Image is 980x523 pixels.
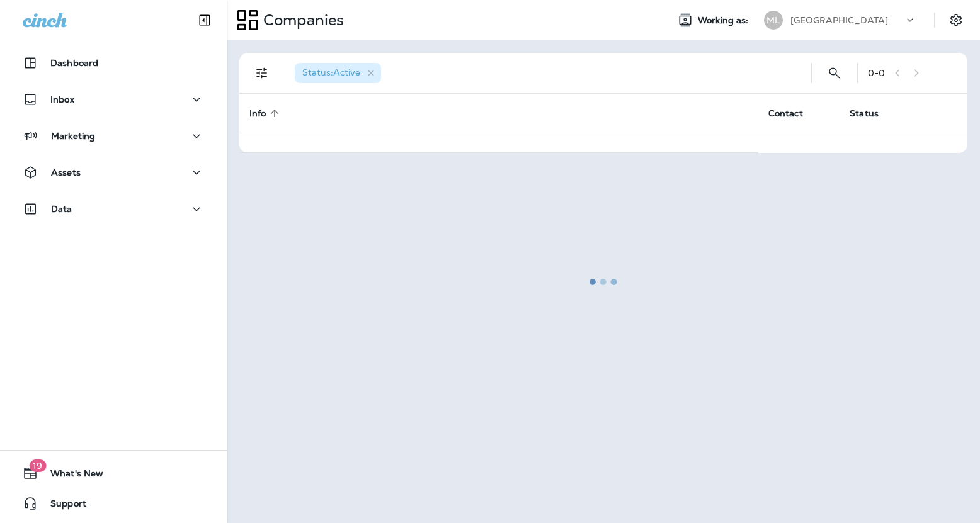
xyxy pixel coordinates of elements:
span: 19 [29,459,46,472]
span: Support [38,498,86,514]
p: Data [51,204,72,214]
span: Working as: [698,15,751,26]
span: What's New [38,468,103,483]
p: Marketing [51,131,95,141]
button: Support [13,491,214,516]
button: 19What's New [13,461,214,486]
button: Marketing [13,123,214,149]
button: Inbox [13,87,214,112]
button: Collapse Sidebar [187,8,222,33]
button: Assets [13,160,214,185]
p: Companies [258,11,344,30]
button: Dashboard [13,50,214,76]
p: [GEOGRAPHIC_DATA] [790,15,888,25]
div: ML [764,11,783,30]
p: Dashboard [50,58,98,68]
p: Inbox [50,94,74,104]
p: Assets [51,167,81,177]
button: Settings [945,9,967,31]
button: Data [13,196,214,222]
